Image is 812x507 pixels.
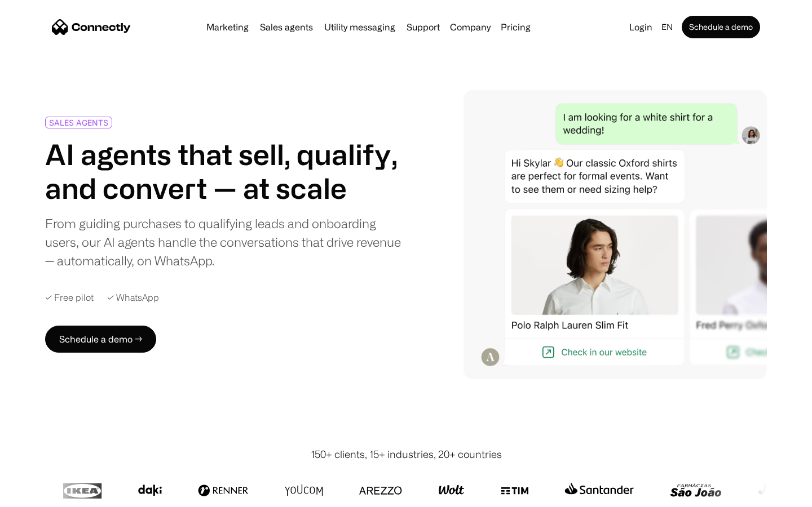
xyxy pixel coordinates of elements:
[45,214,401,270] div: From guiding purchases to qualifying leads and onboarding users, our AI agents handle the convers...
[202,23,253,32] a: Marketing
[320,23,400,32] a: Utility messaging
[11,486,68,503] aside: Language selected: English
[45,326,156,353] a: Schedule a demo →
[682,16,760,38] a: Schedule a demo
[49,118,108,127] div: SALES AGENTS
[255,23,317,32] a: Sales agents
[625,19,657,35] a: Login
[23,487,68,503] ul: Language list
[107,292,159,303] div: ✓ WhatsApp
[496,23,535,32] a: Pricing
[45,292,94,303] div: ✓ Free pilot
[402,23,444,32] a: Support
[45,137,401,205] h1: AI agents that sell, qualify, and convert — at scale
[661,19,673,35] div: en
[311,447,502,462] div: 150+ clients, 15+ industries, 20+ countries
[450,19,491,35] div: Company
